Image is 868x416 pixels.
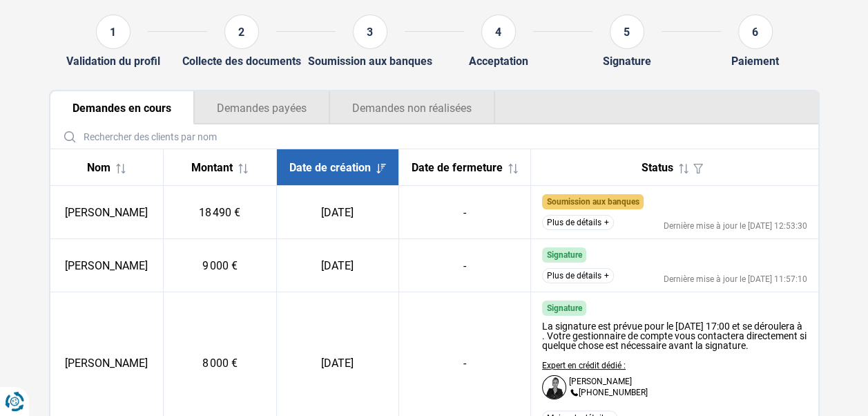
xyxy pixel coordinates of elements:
[481,15,516,49] div: 4
[276,239,398,292] td: [DATE]
[569,388,648,398] p: [PHONE_NUMBER]
[224,15,259,49] div: 2
[569,377,632,386] p: [PERSON_NAME]
[738,15,773,49] div: 6
[542,361,648,370] p: Expert en crédit dédié :
[642,161,673,174] span: Status
[603,55,651,68] div: Signature
[664,275,807,283] div: Dernière mise à jour le [DATE] 11:57:10
[50,186,164,239] td: [PERSON_NAME]
[542,321,807,350] div: La signature est prévue pour le [DATE] 17:00 et se déroulera à . Votre gestionnaire de compte vou...
[546,250,581,260] span: Signature
[276,186,398,239] td: [DATE]
[87,161,110,174] span: Nom
[398,239,530,292] td: -
[546,303,581,313] span: Signature
[308,55,432,68] div: Soumission aux banques
[182,55,301,68] div: Collecte des documents
[289,161,371,174] span: Date de création
[412,161,503,174] span: Date de fermeture
[664,222,807,230] div: Dernière mise à jour le [DATE] 12:53:30
[469,55,528,68] div: Acceptation
[66,55,160,68] div: Validation du profil
[163,239,276,292] td: 9 000 €
[731,55,779,68] div: Paiement
[50,239,164,292] td: [PERSON_NAME]
[542,268,614,283] button: Plus de détails
[191,161,233,174] span: Montant
[56,124,813,149] input: Rechercher des clients par nom
[569,388,579,398] img: +3228860076
[542,375,566,399] img: Dafina Haziri
[353,15,387,49] div: 3
[96,15,131,49] div: 1
[50,91,194,124] button: Demandes en cours
[398,186,530,239] td: -
[329,91,495,124] button: Demandes non réalisées
[194,91,329,124] button: Demandes payées
[163,186,276,239] td: 18 490 €
[610,15,644,49] div: 5
[546,197,639,207] span: Soumission aux banques
[542,215,614,230] button: Plus de détails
